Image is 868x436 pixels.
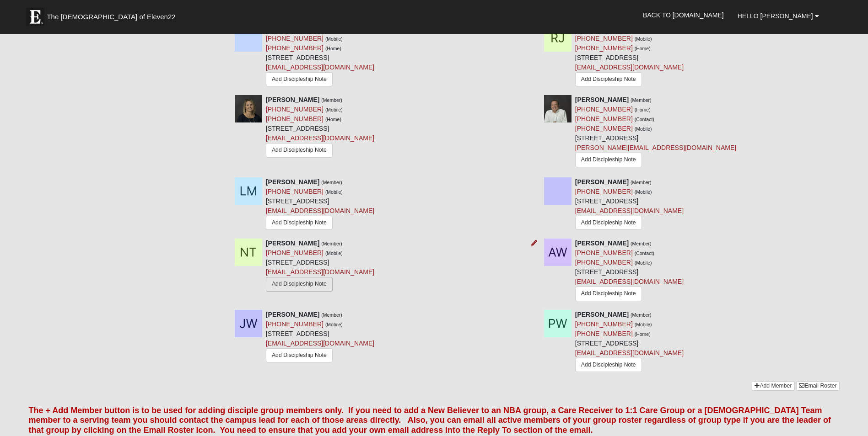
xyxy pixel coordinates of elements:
small: (Member) [321,180,342,185]
div: [STREET_ADDRESS] [575,310,684,374]
a: [PHONE_NUMBER] [575,320,633,328]
a: [PHONE_NUMBER] [266,35,323,42]
a: [EMAIL_ADDRESS][DOMAIN_NAME] [266,340,374,347]
a: Add Discipleship Note [575,153,642,167]
small: (Home) [325,117,341,122]
a: [PHONE_NUMBER] [575,249,633,256]
a: Add Discipleship Note [266,143,333,157]
a: [PHONE_NUMBER] [266,115,323,122]
small: (Home) [325,46,341,51]
a: [EMAIL_ADDRESS][DOMAIN_NAME] [266,207,374,214]
a: [EMAIL_ADDRESS][DOMAIN_NAME] [266,268,374,276]
strong: [PERSON_NAME] [266,178,319,186]
a: Add Discipleship Note [575,358,642,372]
a: Hello [PERSON_NAME] [731,5,826,27]
img: Eleven22 logo [26,8,44,26]
small: (Mobile) [325,189,343,195]
small: (Member) [631,97,652,103]
strong: [PERSON_NAME] [575,239,629,247]
a: [EMAIL_ADDRESS][DOMAIN_NAME] [266,134,374,142]
div: [STREET_ADDRESS] [575,239,684,303]
div: [STREET_ADDRESS] [266,239,374,293]
div: [STREET_ADDRESS] [266,177,374,232]
a: Add Discipleship Note [575,216,642,230]
strong: [PERSON_NAME] [575,96,629,103]
a: [PHONE_NUMBER] [575,259,633,266]
font: The + Add Member button is to be used for adding disciple group members only. If you need to add ... [28,406,831,435]
small: (Home) [635,107,651,112]
a: Add Discipleship Note [266,348,333,362]
small: (Mobile) [635,189,652,195]
strong: [PERSON_NAME] [266,96,319,103]
small: (Mobile) [635,260,652,266]
div: [STREET_ADDRESS] [266,24,374,89]
a: [PHONE_NUMBER] [575,106,633,113]
a: Email Roster [796,381,839,391]
a: The [DEMOGRAPHIC_DATA] of Eleven22 [22,3,205,26]
a: Add Member [752,381,794,391]
small: (Home) [635,331,651,337]
small: (Member) [631,312,652,318]
a: [EMAIL_ADDRESS][DOMAIN_NAME] [575,349,684,356]
small: (Member) [321,241,342,246]
div: [STREET_ADDRESS] [266,310,374,365]
a: [PHONE_NUMBER] [266,320,323,328]
small: (Member) [631,180,652,185]
small: (Member) [321,97,342,103]
small: (Home) [635,46,651,51]
small: (Member) [631,241,652,246]
a: [PHONE_NUMBER] [266,106,323,113]
small: (Contact) [635,250,654,256]
div: [STREET_ADDRESS] [575,95,736,170]
a: Add Discipleship Note [266,277,333,291]
a: [EMAIL_ADDRESS][DOMAIN_NAME] [575,207,684,214]
a: Add Discipleship Note [575,287,642,301]
span: The [DEMOGRAPHIC_DATA] of Eleven22 [47,12,175,21]
small: (Contact) [635,117,654,122]
a: [PHONE_NUMBER] [266,249,323,256]
a: Add Discipleship Note [266,216,333,230]
a: [EMAIL_ADDRESS][DOMAIN_NAME] [575,64,684,71]
a: [PHONE_NUMBER] [575,115,633,122]
a: [PHONE_NUMBER] [575,188,633,195]
div: [STREET_ADDRESS] [575,177,684,232]
strong: [PERSON_NAME] [575,311,629,318]
a: Add Discipleship Note [575,72,642,86]
a: Back to [DOMAIN_NAME] [636,4,731,27]
div: [STREET_ADDRESS] [266,95,374,160]
small: (Mobile) [325,107,343,112]
span: Hello [PERSON_NAME] [738,12,813,20]
small: (Member) [321,312,342,318]
small: (Mobile) [635,322,652,327]
small: (Mobile) [325,36,343,42]
a: [PHONE_NUMBER] [266,44,323,52]
a: [EMAIL_ADDRESS][DOMAIN_NAME] [266,64,374,71]
small: (Mobile) [635,36,652,42]
a: [PHONE_NUMBER] [266,188,323,195]
strong: [PERSON_NAME] [266,239,319,247]
a: [PHONE_NUMBER] [575,35,633,42]
a: [PHONE_NUMBER] [575,330,633,337]
strong: [PERSON_NAME] [266,311,319,318]
strong: [PERSON_NAME] [575,178,629,186]
small: (Mobile) [325,322,343,327]
a: Add Discipleship Note [266,72,333,86]
div: [STREET_ADDRESS] [575,24,684,89]
small: (Mobile) [635,126,652,132]
a: [PHONE_NUMBER] [575,125,633,132]
a: [EMAIL_ADDRESS][DOMAIN_NAME] [575,278,684,285]
a: [PERSON_NAME][EMAIL_ADDRESS][DOMAIN_NAME] [575,144,736,151]
small: (Mobile) [325,250,343,256]
a: [PHONE_NUMBER] [575,44,633,52]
